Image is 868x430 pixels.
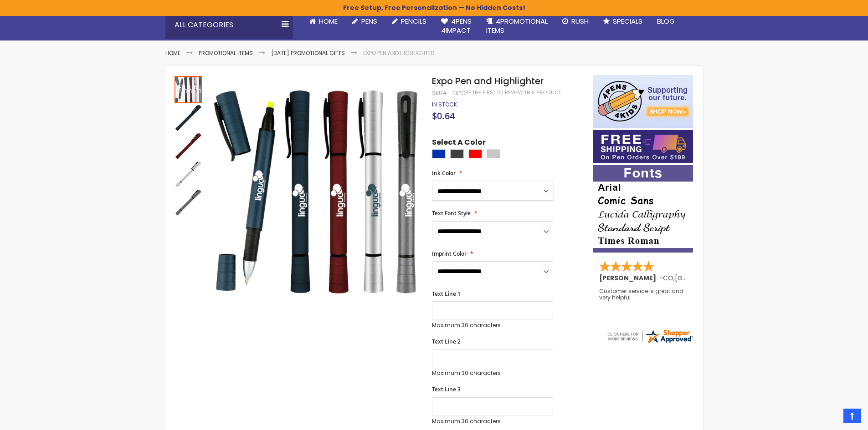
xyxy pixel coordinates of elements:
div: Red [468,149,482,158]
span: Pencils [401,16,426,26]
div: Expo Pen and Highlighter [175,160,203,188]
a: Blog [650,11,682,31]
a: 4PROMOTIONALITEMS [479,11,555,41]
div: Availability [432,101,457,108]
a: Promotional Items [199,49,253,57]
p: Maximum 30 characters [432,369,553,377]
a: Be the first to review this product [465,89,561,96]
span: Specials [613,16,642,26]
iframe: Google Customer Reviews [793,405,868,430]
strong: SKU [432,89,449,97]
img: Expo Pen and Highlighter [175,189,202,216]
span: $0.64 [432,110,455,122]
span: [PERSON_NAME] [599,273,659,283]
a: Rush [555,11,596,31]
a: Pencils [385,11,434,31]
span: - , [659,273,742,283]
img: Expo Pen and Highlighter [175,161,202,188]
span: 4Pens 4impact [441,16,472,35]
img: Expo Pen and Highlighter [175,132,202,160]
span: Text Line 1 [432,290,461,298]
img: 4pens 4 kids [593,75,693,128]
div: Grey Charcoal [450,149,464,158]
li: Expo Pen and Highlighter [363,50,435,57]
div: Expo Pen and Highlighter [175,132,203,160]
img: Expo Pen and Highlighter [175,104,202,132]
span: Blog [657,16,675,26]
span: Text Line 3 [432,385,461,393]
span: Expo Pen and Highlighter [432,75,544,87]
div: All Categories [165,11,293,39]
p: Maximum 30 characters [432,418,553,425]
div: Silver [487,149,500,158]
span: Pens [361,16,377,26]
div: expo [452,90,465,97]
a: 4Pens4impact [434,11,479,41]
span: Select A Color [432,137,486,150]
div: Expo Pen and Highlighter [175,75,203,103]
span: Home [319,16,338,26]
img: Free shipping on orders over $199 [593,130,693,163]
a: Home [165,49,180,57]
img: font-personalization-examples [593,165,693,253]
img: Expo Pen and Highlighter [212,88,420,296]
span: Text Line 2 [432,338,461,345]
div: Expo Pen and Highlighter [175,103,203,132]
p: Maximum 30 characters [432,322,553,329]
div: Blue [432,149,446,158]
span: 4PROMOTIONAL ITEMS [486,16,548,35]
span: In stock [432,101,457,108]
div: Customer service is great and very helpful [599,288,688,308]
span: [GEOGRAPHIC_DATA] [675,273,742,283]
span: Imprint Color [432,250,467,258]
span: Text Font Style [432,209,471,217]
span: Ink Color [432,169,456,177]
span: Rush [571,16,589,26]
img: 4pens.com widget logo [606,328,693,344]
a: Home [302,11,345,31]
a: Pens [345,11,385,31]
a: [DATE] Promotional Gifts [271,49,345,57]
div: Expo Pen and Highlighter [175,188,202,216]
span: CO [663,273,673,283]
a: 4pens.com certificate URL [606,339,693,346]
a: Specials [596,11,650,31]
